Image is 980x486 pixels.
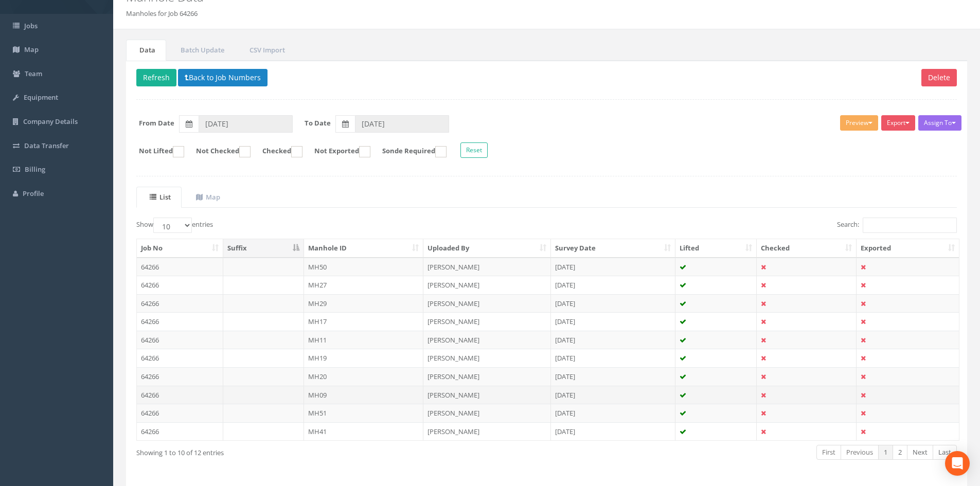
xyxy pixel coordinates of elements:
[551,294,675,313] td: [DATE]
[137,331,223,349] td: 64266
[304,239,424,258] th: Manhole ID: activate to sort column ascending
[153,218,192,233] select: Showentries
[139,118,174,128] label: From Date
[304,404,424,422] td: MH51
[136,218,213,233] label: Show entries
[551,404,675,422] td: [DATE]
[372,146,447,157] label: Sonde Required
[551,276,675,294] td: [DATE]
[150,192,171,202] uib-tab-heading: List
[129,146,184,157] label: Not Lifted
[252,146,302,157] label: Checked
[24,93,58,102] span: Equipment
[551,239,675,258] th: Survey Date: activate to sort column ascending
[837,218,957,233] label: Search:
[223,239,304,258] th: Suffix: activate to sort column descending
[907,445,933,460] a: Next
[137,404,223,422] td: 64266
[878,445,893,460] a: 1
[460,142,488,158] button: Reset
[186,146,251,157] label: Not Checked
[857,239,959,258] th: Exported: activate to sort column ascending
[423,312,551,331] td: [PERSON_NAME]
[137,258,223,276] td: 64266
[423,349,551,367] td: [PERSON_NAME]
[137,294,223,313] td: 64266
[304,146,370,157] label: Not Exported
[863,218,957,233] input: Search:
[305,118,331,128] label: To Date
[304,294,424,313] td: MH29
[355,115,449,133] input: To Date
[126,9,198,19] li: Manholes for Job 64266
[423,294,551,313] td: [PERSON_NAME]
[304,422,424,441] td: MH41
[25,69,42,78] span: Team
[304,386,424,404] td: MH09
[137,422,223,441] td: 64266
[423,258,551,276] td: [PERSON_NAME]
[551,331,675,349] td: [DATE]
[126,40,166,61] a: Data
[918,115,961,131] button: Assign To
[423,239,551,258] th: Uploaded By: activate to sort column ascending
[167,40,235,61] a: Batch Update
[840,115,878,131] button: Preview
[551,258,675,276] td: [DATE]
[137,367,223,386] td: 64266
[304,331,424,349] td: MH11
[881,115,915,131] button: Export
[423,386,551,404] td: [PERSON_NAME]
[423,331,551,349] td: [PERSON_NAME]
[24,141,69,150] span: Data Transfer
[551,312,675,331] td: [DATE]
[304,349,424,367] td: MH19
[551,349,675,367] td: [DATE]
[199,115,293,133] input: From Date
[24,45,39,54] span: Map
[236,40,296,61] a: CSV Import
[675,239,757,258] th: Lifted: activate to sort column ascending
[551,367,675,386] td: [DATE]
[893,445,907,460] a: 2
[841,445,879,460] a: Previous
[137,386,223,404] td: 64266
[25,165,45,174] span: Billing
[945,451,970,476] div: Open Intercom Messenger
[196,192,220,202] uib-tab-heading: Map
[816,445,841,460] a: First
[423,422,551,441] td: [PERSON_NAME]
[137,312,223,331] td: 64266
[24,21,38,30] span: Jobs
[137,349,223,367] td: 64266
[423,404,551,422] td: [PERSON_NAME]
[757,239,857,258] th: Checked: activate to sort column ascending
[136,444,469,458] div: Showing 1 to 10 of 12 entries
[551,386,675,404] td: [DATE]
[921,69,957,86] button: Delete
[933,445,957,460] a: Last
[178,69,268,86] button: Back to Job Numbers
[304,258,424,276] td: MH50
[183,187,231,208] a: Map
[304,312,424,331] td: MH17
[423,367,551,386] td: [PERSON_NAME]
[23,117,78,126] span: Company Details
[136,187,182,208] a: List
[137,276,223,294] td: 64266
[137,239,223,258] th: Job No: activate to sort column ascending
[551,422,675,441] td: [DATE]
[304,367,424,386] td: MH20
[304,276,424,294] td: MH27
[423,276,551,294] td: [PERSON_NAME]
[23,189,44,198] span: Profile
[136,69,176,86] button: Refresh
